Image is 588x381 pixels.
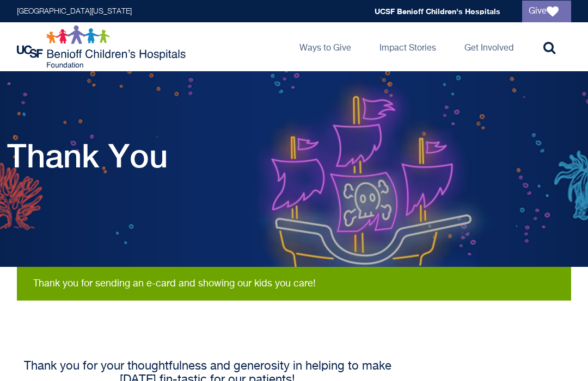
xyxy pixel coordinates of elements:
[375,7,500,16] a: UCSF Benioff Children's Hospitals
[17,8,132,15] a: [GEOGRAPHIC_DATA][US_STATE]
[371,22,445,71] a: Impact Stories
[7,136,168,174] h1: Thank You
[17,25,188,68] img: Logo for UCSF Benioff Children's Hospitals Foundation
[33,278,555,290] div: Thank you for sending an e-card and showing our kids you care!
[522,1,571,22] a: Give
[17,267,571,301] div: Status message
[456,22,522,71] a: Get Involved
[291,22,360,71] a: Ways to Give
